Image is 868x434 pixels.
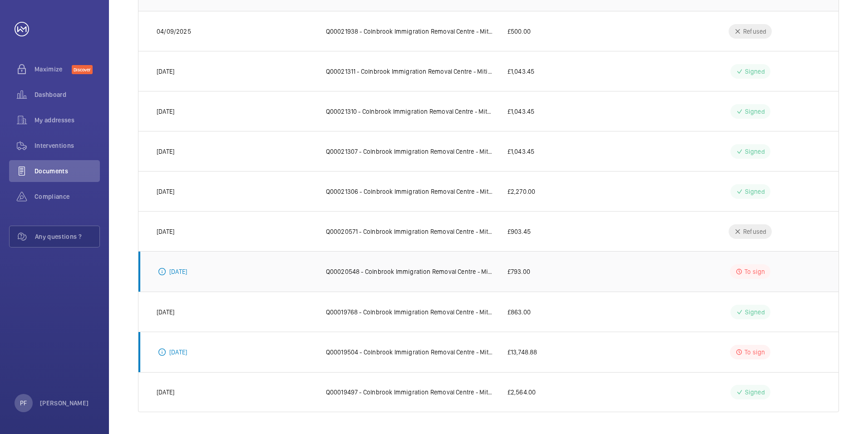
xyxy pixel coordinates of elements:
span: Dashboard [35,90,100,99]
p: £500.00 [508,27,531,36]
p: [DATE] [157,187,174,196]
p: £2,564.00 [508,388,536,397]
p: Signed [745,187,765,196]
p: £13,748.88 [508,348,538,357]
p: Refused [743,227,766,236]
p: £2,270.00 [508,187,536,196]
span: Maximize [35,65,72,74]
p: Q00019768 - Colnbrook Immigration Removal Centre - Mitie- Care & Custody [326,308,493,317]
p: [DATE] [169,348,187,357]
p: [DATE] [169,267,187,276]
p: £903.45 [508,227,531,236]
p: £1,043.45 [508,147,535,156]
p: £1,043.45 [508,67,535,76]
p: Signed [745,147,765,156]
span: Any questions ? [35,232,99,241]
p: PF [20,399,27,408]
p: [DATE] [157,147,174,156]
p: [DATE] [157,107,174,116]
p: Q00021311 - Colnbrook Immigration Removal Centre - Mitie- Care & Custody [326,67,493,76]
p: Q00019504 - Colnbrook Immigration Removal Centre - Mitie- Care & Custody [326,348,493,357]
p: Q00021310 - Colnbrook Immigration Removal Centre - Mitie- Care & Custody [326,107,493,116]
span: Interventions [35,141,100,150]
p: Q00020548 - Colnbrook Immigration Removal Centre - Mitie- Care & Custody [326,267,493,276]
span: Discover [72,65,93,74]
p: [DATE] [157,388,174,397]
span: Documents [35,167,100,176]
p: £863.00 [508,308,531,317]
p: 04/09/2025 [157,27,191,36]
p: [DATE] [157,227,174,236]
p: Q00019497 - Colnbrook Immigration Removal Centre - Mitie- Care & Custody [326,388,493,397]
p: Q00020571 - Colnbrook Immigration Removal Centre - Mitie- Care & Custody [326,227,493,236]
p: To sign [745,348,765,357]
p: £793.00 [508,267,530,276]
p: Signed [745,388,765,397]
p: £1,043.45 [508,107,535,116]
p: Q00021938 - Colnbrook Immigration Removal Centre - Mitie- Care & Custody [326,27,493,36]
p: Signed [745,308,765,317]
p: Signed [745,67,765,76]
p: Q00021307 - Colnbrook Immigration Removal Centre - Mitie- Care & Custody [326,147,493,156]
p: [PERSON_NAME] [40,399,89,408]
p: To sign [745,267,765,276]
p: Q00021306 - Colnbrook Immigration Removal Centre - Mitie- Care & Custody [326,187,493,196]
p: Refused [743,27,766,36]
span: Compliance [35,192,100,201]
p: [DATE] [157,308,174,317]
p: [DATE] [157,67,174,76]
span: My addresses [35,116,100,125]
p: Signed [745,107,765,116]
